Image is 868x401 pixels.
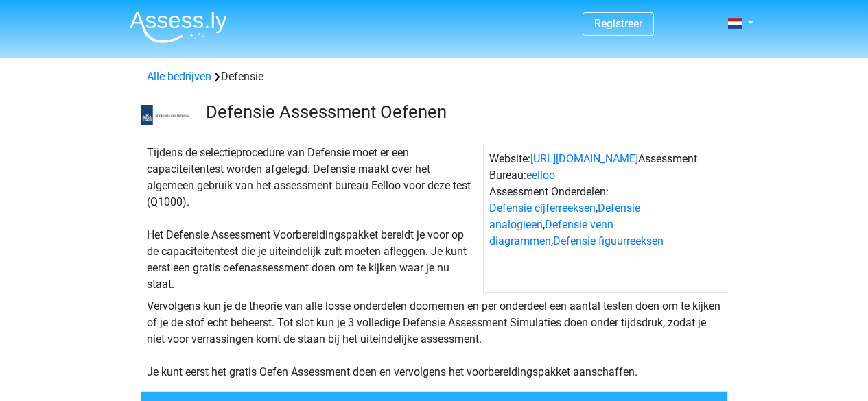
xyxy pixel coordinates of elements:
[594,17,642,30] a: Registreer
[553,234,664,247] a: Defensie figuurreeksen
[489,202,596,215] a: Defensie cijferreeksen
[530,152,638,165] a: [URL][DOMAIN_NAME]
[526,169,555,182] a: eelloo
[489,218,613,247] a: Defensie venn diagrammen
[141,69,727,85] div: Defensie
[141,298,727,380] div: Vervolgens kun je de theorie van alle losse onderdelen doornemen en per onderdeel een aantal test...
[206,101,717,123] h3: Defensie Assessment Oefenen
[483,145,727,293] div: Website: Assessment Bureau: Assessment Onderdelen: , , ,
[147,70,211,83] a: Alle bedrijven
[141,145,483,293] div: Tijdens de selectieprocedure van Defensie moet er een capaciteitentest worden afgelegd. Defensie ...
[489,202,640,231] a: Defensie analogieen
[130,11,227,43] img: Assessly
